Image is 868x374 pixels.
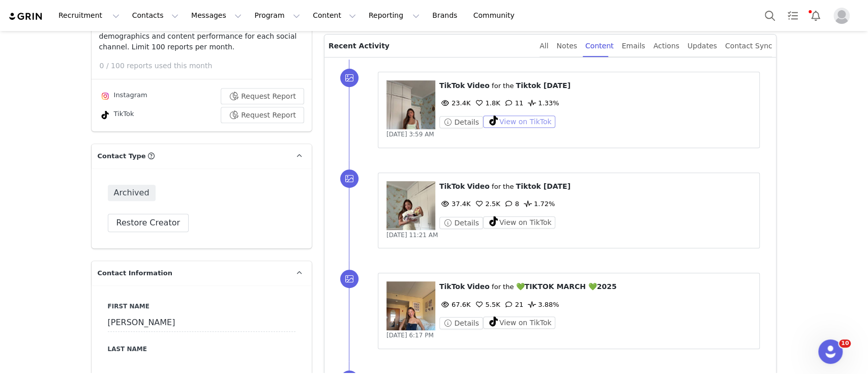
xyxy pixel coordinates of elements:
[426,4,466,27] a: Brands
[439,99,470,107] span: 23.4K
[467,81,490,90] span: Video
[99,90,147,102] div: Instagram
[8,12,44,21] img: grin logo
[439,281,752,292] p: ⁨ ⁩ ⁨ ⁩ for the ⁨ ⁩
[101,92,109,100] img: instagram.svg
[725,35,772,57] div: Contact Sync
[503,200,519,208] span: 8
[473,200,500,208] span: 2.5K
[126,4,185,27] button: Contacts
[540,35,548,57] div: All
[108,344,295,354] label: Last Name
[483,216,556,228] button: View on TikTok
[833,8,850,24] img: placeholder-profile.jpg
[467,282,490,291] span: Video
[221,88,304,104] button: Request Report
[818,339,843,364] iframe: Intercom live chat
[439,182,465,190] span: TikTok
[503,99,524,107] span: 11
[439,301,470,308] span: 67.6K
[439,116,483,128] button: Details
[108,185,156,201] span: Archived
[439,282,465,291] span: TikTok
[439,181,752,192] p: ⁨ ⁩ ⁨ ⁩ for the ⁨ ⁩
[99,20,304,52] p: Request a detailed report of this creator's audience demographics and content performance for eac...
[473,301,500,308] span: 5.5K
[439,80,752,91] p: ⁨ ⁩ ⁨ ⁩ for the ⁨ ⁩
[185,4,248,27] button: Messages
[386,232,438,239] span: [DATE] 11:21 AM
[108,302,295,311] label: First Name
[556,35,577,57] div: Notes
[526,301,559,308] span: 3.88%
[522,200,555,208] span: 1.72%
[516,81,570,90] span: Tiktok [DATE]
[503,301,524,308] span: 21
[99,109,134,121] div: TikTok
[483,320,556,327] a: View on TikTok
[221,107,304,123] button: Request Report
[328,35,531,57] p: Recent Activity
[8,8,417,19] body: Rich Text Area. Press ALT-0 for help.
[386,332,434,339] span: [DATE] 6:17 PM
[483,219,556,227] a: View on TikTok
[98,268,172,278] span: Contact Information
[108,214,189,232] button: Restore Creator
[483,119,556,126] a: View on TikTok
[653,35,679,57] div: Actions
[622,35,645,57] div: Emails
[307,4,362,27] button: Content
[439,81,465,90] span: TikTok
[759,4,781,27] button: Search
[52,4,126,27] button: Recruitment
[386,131,434,138] span: [DATE] 3:59 AM
[439,217,483,229] button: Details
[782,4,804,27] a: Tasks
[439,317,483,329] button: Details
[516,182,570,190] span: Tiktok [DATE]
[363,4,426,27] button: Reporting
[804,4,827,27] button: Notifications
[483,116,556,128] button: View on TikTok
[473,99,500,107] span: 1.8K
[516,282,616,291] span: 💚TIKTOK MARCH 💚2025
[839,339,851,348] span: 10
[585,35,614,57] div: Content
[827,8,860,24] button: Profile
[467,4,525,27] a: Community
[100,61,312,71] p: 0 / 100 reports used this month
[687,35,717,57] div: Updates
[98,151,146,161] span: Contact Type
[483,317,556,329] button: View on TikTok
[467,182,490,190] span: Video
[248,4,306,27] button: Program
[526,99,559,107] span: 1.33%
[439,200,470,208] span: 37.4K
